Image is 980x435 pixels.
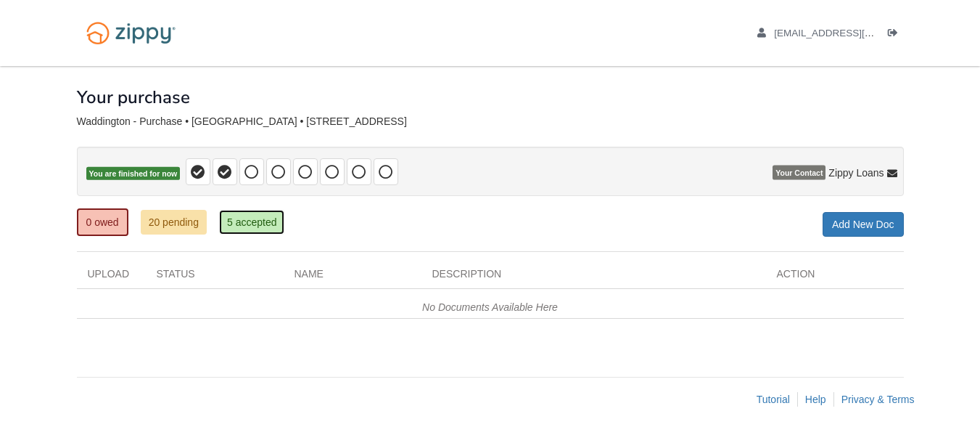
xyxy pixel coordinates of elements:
[284,267,421,288] div: Name
[86,167,181,181] span: You are finished for now
[422,301,558,313] em: No Documents Available Here
[841,394,915,405] a: Privacy & Terms
[774,28,940,38] span: waddingtonlyric@gmail.com
[773,166,825,180] span: Your Contact
[757,394,790,405] a: Tutorial
[757,28,941,42] a: edit profile
[77,267,146,288] div: Upload
[219,210,285,235] a: 5 accepted
[888,28,904,42] a: Log out
[77,15,185,52] img: Logo
[77,88,190,107] h1: Your purchase
[766,267,904,288] div: Action
[141,210,207,235] a: 20 pending
[146,267,284,288] div: Status
[805,394,826,405] a: Help
[421,267,766,288] div: Description
[77,208,128,236] a: 0 owed
[77,115,904,128] div: Waddington - Purchase • [GEOGRAPHIC_DATA] • [STREET_ADDRESS]
[828,166,884,180] span: Zippy Loans
[823,212,904,237] a: Add New Doc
